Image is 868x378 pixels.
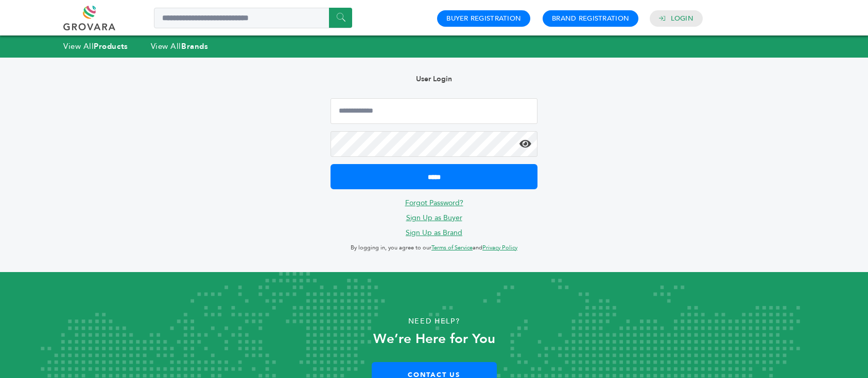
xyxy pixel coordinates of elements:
input: Password [331,131,537,157]
b: User Login [416,74,452,84]
a: Buyer Registration [446,14,521,23]
a: View AllProducts [63,41,128,51]
p: By logging in, you agree to our and [331,242,537,254]
strong: We’re Here for You [373,330,495,348]
input: Search a product or brand... [154,8,352,28]
a: Sign Up as Buyer [406,213,462,223]
a: Sign Up as Brand [406,228,462,238]
a: Forgot Password? [405,198,463,208]
p: Need Help? [43,314,824,329]
a: View AllBrands [151,41,209,51]
input: Email Address [331,98,537,124]
a: Brand Registration [552,14,629,23]
strong: Brands [181,41,208,51]
a: Login [671,14,693,23]
a: Privacy Policy [482,244,517,251]
a: Terms of Service [431,244,473,251]
strong: Products [94,41,128,51]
